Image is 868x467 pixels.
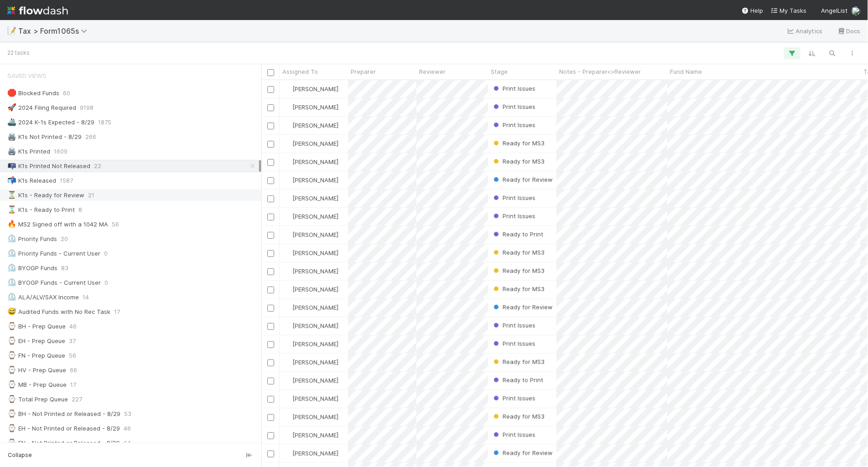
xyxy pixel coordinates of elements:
span: 🖨️ [7,147,16,155]
img: avatar_711f55b7-5a46-40da-996f-bc93b6b86381.png [284,377,291,384]
span: [PERSON_NAME] [292,322,338,329]
div: Print Issues [492,120,535,129]
span: 8 [78,204,82,216]
span: 17 [114,306,120,318]
span: 14 [83,292,89,303]
span: Collapse [8,451,32,459]
input: Toggle Row Selected [267,232,274,239]
a: Docs [837,26,861,36]
div: Ready for Review [492,175,553,184]
div: Ready for Review [492,303,553,312]
span: [PERSON_NAME] [292,231,338,238]
span: Ready for MS3 [492,139,545,147]
span: ⏲️ [7,293,16,301]
span: 😅 [7,308,16,315]
div: Ready for MS3 [492,266,545,275]
span: Print Issues [492,121,535,128]
input: Toggle Row Selected [267,159,274,166]
span: [PERSON_NAME] [292,431,338,439]
img: avatar_711f55b7-5a46-40da-996f-bc93b6b86381.png [284,85,291,92]
div: Audited Funds with No Rec Task [7,306,110,318]
span: [PERSON_NAME] [292,195,338,202]
div: FN - Not Printed or Released - 8/29 [7,437,120,449]
div: [PERSON_NAME] [283,303,338,312]
span: [PERSON_NAME] [292,377,338,384]
div: Ready to Print [492,375,543,385]
div: [PERSON_NAME] [283,175,338,185]
div: MS2 Signed off with a 1042 MA [7,219,108,230]
div: BYOGP Funds [7,262,57,274]
span: ⌚ [7,439,16,446]
span: 0 [104,277,108,288]
span: [PERSON_NAME] [292,304,338,311]
div: Print Issues [492,84,535,93]
span: 46 [124,423,131,434]
div: Ready for MS3 [492,412,545,421]
input: Toggle Row Selected [267,104,274,111]
img: avatar_66854b90-094e-431f-b713-6ac88429a2b8.png [284,450,291,457]
div: BH - Prep Queue [7,321,66,332]
span: ⏲️ [7,264,16,272]
img: avatar_e41e7ae5-e7d9-4d8d-9f56-31b0d7a2f4fd.png [284,267,291,275]
div: Print Issues [492,339,535,348]
img: avatar_711f55b7-5a46-40da-996f-bc93b6b86381.png [284,322,291,329]
span: Ready for MS3 [492,413,545,420]
div: [PERSON_NAME] [283,212,338,221]
div: K1s - Ready to Print [7,204,75,216]
span: ⏳ [7,191,16,199]
span: 83 [61,262,68,274]
div: EH - Prep Queue [7,335,65,347]
span: Ready for MS3 [492,285,545,293]
span: ⌚ [7,366,16,374]
span: 🖨️ [7,133,16,140]
div: Ready for Review [492,448,553,457]
span: ⏲️ [7,278,16,286]
span: 66 [70,364,77,376]
span: [PERSON_NAME] [292,340,338,348]
div: [PERSON_NAME] [283,103,338,112]
span: ⌚ [7,380,16,388]
div: Ready for MS3 [492,357,545,366]
input: Toggle Row Selected [267,341,274,348]
img: avatar_e41e7ae5-e7d9-4d8d-9f56-31b0d7a2f4fd.png [284,395,291,402]
div: Print Issues [492,102,535,111]
span: Print Issues [492,431,535,438]
input: Toggle Row Selected [267,177,274,184]
span: Print Issues [492,322,535,329]
a: Analytics [787,26,823,36]
input: Toggle Row Selected [267,359,274,366]
span: 📬 [7,176,16,184]
span: 56 [69,350,76,361]
div: K1s - Ready for Review [7,190,84,201]
span: 9198 [80,102,94,113]
div: K1s Printed [7,146,50,157]
span: ⌚ [7,351,16,359]
img: logo-inverted-e16ddd16eac7371096b0.svg [7,3,68,18]
input: Toggle Row Selected [267,86,274,93]
input: Toggle Row Selected [267,214,274,221]
img: avatar_45ea4894-10ca-450f-982d-dabe3bd75b0b.png [852,6,861,15]
div: [PERSON_NAME] [283,358,338,367]
span: Ready to Print [492,376,543,384]
input: Toggle Row Selected [267,268,274,275]
span: [PERSON_NAME] [292,450,338,457]
span: 🚢 [7,118,16,126]
div: BH - Not Printed or Released - 8/29 [7,408,120,420]
span: Tax > Form1065s [18,26,92,36]
span: ⌚ [7,395,16,403]
input: Toggle Row Selected [267,396,274,403]
span: 📭 [7,162,16,169]
input: Toggle Row Selected [267,305,274,312]
div: Blocked Funds [7,87,59,99]
span: Ready for MS3 [492,358,545,365]
span: ⌚ [7,337,16,344]
span: Ready for Review [492,303,553,311]
div: Priority Funds [7,233,57,245]
span: Ready for Review [492,176,553,183]
input: Toggle All Rows Selected [267,69,274,76]
span: [PERSON_NAME] [292,213,338,220]
img: avatar_66854b90-094e-431f-b713-6ac88429a2b8.png [284,122,291,129]
div: [PERSON_NAME] [283,230,338,239]
span: 20 [61,233,68,245]
span: 1875 [98,117,111,128]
